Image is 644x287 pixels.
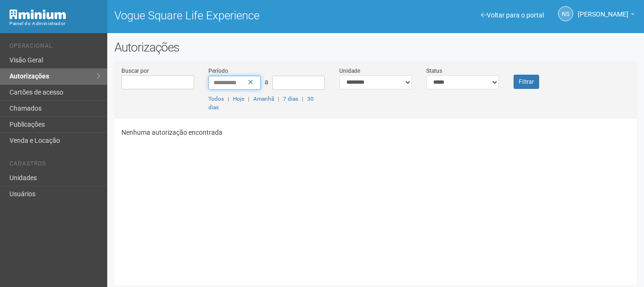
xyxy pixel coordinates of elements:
span: a [265,78,268,86]
a: Voltar para o portal [481,11,544,19]
span: Nicolle Silva [578,1,628,18]
a: [PERSON_NAME] [578,12,635,19]
a: NS [558,6,573,21]
span: | [248,96,249,102]
span: | [278,96,279,102]
a: 7 dias [283,96,298,102]
a: Amanhã [253,96,274,102]
h1: Vogue Square Life Experience [114,9,369,22]
p: Nenhuma autorização encontrada [121,128,630,137]
button: Filtrar [514,75,539,89]
li: Operacional [9,43,100,52]
span: | [228,96,229,102]
img: Minium [9,9,66,19]
li: Cadastros [9,160,100,170]
label: Unidade [339,67,360,75]
label: Buscar por [121,67,149,75]
span: | [302,96,303,102]
label: Período [208,67,228,75]
a: Hoje [233,96,244,102]
a: Todos [208,96,224,102]
h2: Autorizações [114,40,637,54]
label: Status [426,67,442,75]
div: Painel do Administrador [9,19,100,28]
